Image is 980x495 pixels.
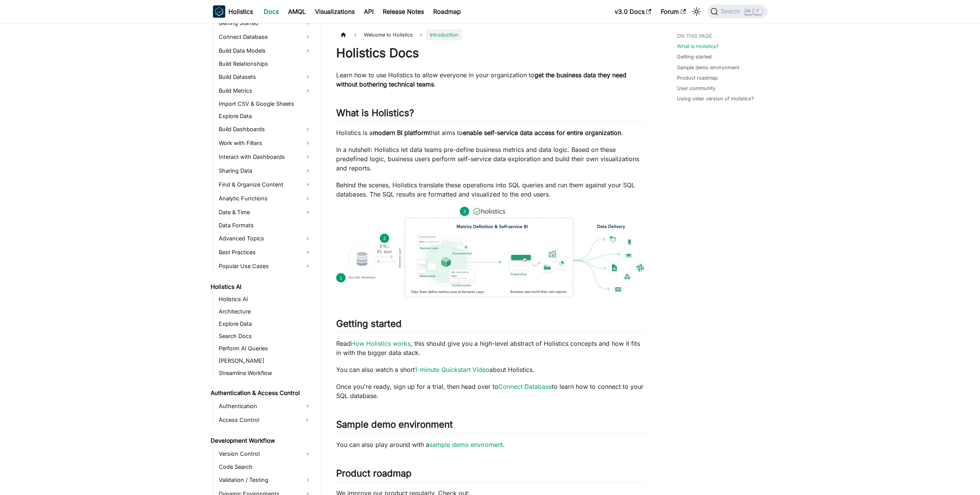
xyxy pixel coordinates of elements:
[213,5,253,18] a: HolisticsHolistics
[336,365,646,374] p: You can also watch a short about Holistics.
[216,331,314,342] a: Search Docs
[656,5,690,18] a: Forum
[336,107,646,122] h2: What is Holistics?
[216,294,314,305] a: Holistics AI
[336,318,646,333] h2: Getting started
[336,207,646,297] img: How Holistics fits in your Data Stack
[336,419,646,433] h2: Sample demo environment
[373,129,429,137] strong: modern BI platform
[216,98,314,109] a: Import CSV & Google Sheets
[216,111,314,122] a: Explore Data
[216,206,314,218] a: Date & Time
[216,474,314,486] a: Validation / Testing
[216,306,314,317] a: Architecture
[336,128,646,137] p: Holistics is a that aims to .
[205,23,321,495] nav: Docs sidebar
[216,192,314,205] a: Analytic Functions
[336,382,646,400] p: Once you're ready, sign up for a trial, then head over to to learn how to connect to your SQL dat...
[216,462,314,472] a: Code Search
[216,17,314,29] a: Getting Started
[336,45,646,61] h1: Holistics Docs
[677,64,739,71] a: Sample demo environment
[228,7,253,16] b: Holistics
[707,5,767,18] button: Search (Ctrl+K)
[216,414,300,426] a: Access Control
[677,85,715,92] a: User community
[216,400,314,412] a: Authentication
[216,31,314,43] a: Connect Database
[690,5,703,18] button: Switch between dark and light mode (currently light mode)
[216,368,314,378] a: Streamline Workflow
[216,220,314,231] a: Data Formats
[677,95,754,102] a: Using older version of Holistics?
[216,178,314,191] a: Find & Organize Content
[336,180,646,199] p: Behind the scenes, Holistics translate these operations into SQL queries and run them against you...
[426,29,462,40] span: Introduction
[216,318,314,329] a: Explore Data
[216,137,314,149] a: Work with Filters
[216,448,314,460] a: Version Control
[378,5,429,18] a: Release Notes
[216,343,314,354] a: Perform AI Queries
[216,232,314,245] a: Advanced Topics
[754,8,762,15] kbd: K
[283,5,310,18] a: AMQL
[336,29,646,40] nav: Breadcrumbs
[216,85,314,97] a: Build Metrics
[310,5,359,18] a: Visualizations
[336,339,646,357] p: Read , this should give you a high-level abstract of Holistics concepts and how it fits in with t...
[718,8,745,15] span: Search
[429,5,466,18] a: Roadmap
[208,388,314,398] a: Authentication & Access Control
[216,165,314,177] a: Sharing Data
[213,5,225,18] img: Holistics
[677,74,718,82] a: Product roadmap
[216,58,314,69] a: Build Relationships
[359,5,378,18] a: API
[216,151,314,163] a: Interact with Dashboards
[216,71,314,83] a: Build Datasets
[351,340,410,347] a: How Holistics works
[259,5,283,18] a: Docs
[677,43,719,50] a: What is Holistics?
[216,45,314,57] a: Build Data Models
[216,355,314,366] a: [PERSON_NAME]
[360,29,417,40] span: Welcome to Holistics
[610,5,656,18] a: v3.0 Docs
[336,468,646,482] h2: Product roadmap
[498,383,552,390] a: Connect Database
[208,282,314,292] a: Holistics AI
[216,260,314,272] a: Popular Use Cases
[429,441,503,448] a: sample demo enviroment
[336,145,646,173] p: In a nutshell: Holistics let data teams pre-define business metrics and data logic. Based on thes...
[336,440,646,449] p: You can also play around with a .
[677,53,712,60] a: Getting started
[415,366,489,373] a: 1-minute Quickstart Video
[300,414,314,426] button: Expand sidebar category 'Access Control'
[463,129,621,137] strong: enable self-service data access for entire organization
[216,246,314,258] a: Best Practices
[208,435,314,446] a: Development Workflow
[216,123,314,135] a: Build Dashboards
[336,70,646,89] p: Learn how to use Holistics to allow everyone in your organization to .
[336,29,351,40] a: Home page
